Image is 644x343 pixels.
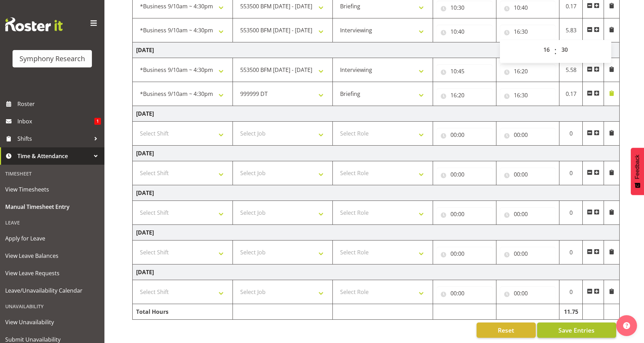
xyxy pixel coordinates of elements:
span: Save Entries [558,326,595,335]
span: : [554,43,557,60]
td: 0 [559,280,583,304]
div: Unavailability [2,299,103,313]
input: Click to select... [437,64,493,78]
input: Click to select... [500,1,556,15]
span: Time & Attendance [17,151,91,161]
span: View Unavailability [5,317,99,327]
input: Click to select... [437,207,493,221]
td: [DATE] [133,146,620,161]
input: Click to select... [437,286,493,300]
td: [DATE] [133,42,620,58]
input: Click to select... [500,128,556,142]
span: Shifts [17,133,91,144]
input: Click to select... [500,168,556,181]
td: [DATE] [133,264,620,280]
td: Total Hours [133,304,233,320]
td: 0 [559,122,583,146]
input: Click to select... [500,286,556,300]
input: Click to select... [500,207,556,221]
span: Feedback [634,155,641,179]
a: Leave/Unavailability Calendar [2,282,103,299]
td: 5.58 [559,58,583,82]
input: Click to select... [437,1,493,15]
input: Click to select... [500,64,556,78]
button: Save Entries [537,322,616,338]
input: Click to select... [437,25,493,39]
td: 11.75 [559,304,583,320]
a: View Leave Requests [2,264,103,282]
div: Symphony Research [19,54,85,64]
span: Reset [498,326,514,335]
div: Leave [2,215,103,230]
td: [DATE] [133,185,620,201]
input: Click to select... [500,88,556,102]
input: Click to select... [500,25,556,39]
a: View Leave Balances [2,247,103,264]
span: Manual Timesheet Entry [5,202,99,212]
div: Timesheet [2,166,103,181]
td: [DATE] [133,106,620,122]
a: View Unavailability [2,313,103,331]
span: View Leave Requests [5,268,99,278]
td: 5.83 [559,18,583,42]
input: Click to select... [437,247,493,261]
span: Apply for Leave [5,233,99,244]
span: View Timesheets [5,184,99,195]
input: Click to select... [437,128,493,142]
td: 0 [559,240,583,264]
td: 0 [559,161,583,185]
input: Click to select... [437,88,493,102]
span: Leave/Unavailability Calendar [5,285,99,296]
span: Inbox [17,116,94,126]
td: 0.17 [559,82,583,106]
button: Reset [477,322,536,338]
td: 0 [559,201,583,225]
button: Feedback - Show survey [631,148,644,195]
span: 1 [94,118,101,125]
img: help-xxl-2.png [623,322,630,329]
td: [DATE] [133,225,620,240]
img: Rosterit website logo [5,17,63,31]
input: Click to select... [437,168,493,181]
a: Apply for Leave [2,230,103,247]
span: Roster [17,99,101,109]
span: View Leave Balances [5,251,99,261]
a: View Timesheets [2,181,103,198]
a: Manual Timesheet Entry [2,198,103,215]
input: Click to select... [500,247,556,261]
